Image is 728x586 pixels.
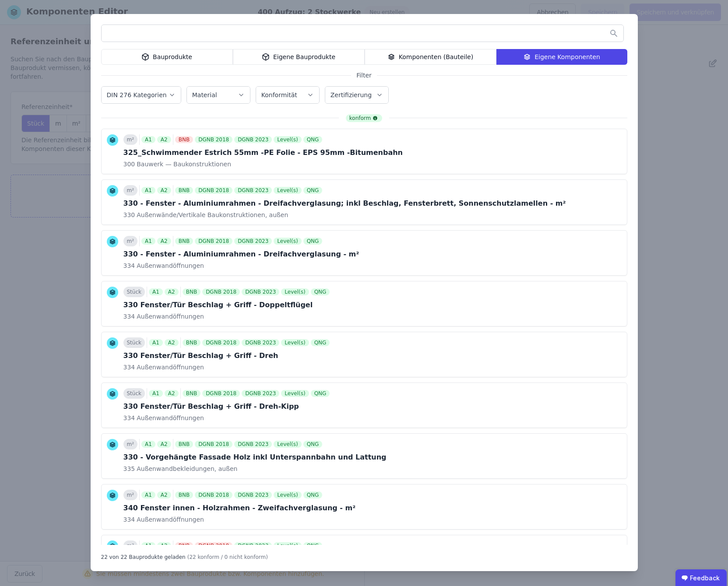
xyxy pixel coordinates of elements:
div: BNB [175,441,193,448]
div: A2 [165,288,179,295]
div: konform [346,114,382,122]
div: 330 Fenster/Tür Beschlag + Griff - Dreh [123,351,332,361]
div: A2 [157,238,171,245]
div: DGNB 2023 [234,187,272,194]
div: m² [123,134,138,145]
span: 334 [123,261,135,270]
span: Außenwandöffnungen [135,261,204,270]
div: A1 [149,288,163,295]
div: QNG [303,238,323,245]
div: DGNB 2018 [195,187,232,194]
div: Stück [123,337,145,348]
span: 334 [123,414,135,422]
div: A1 [141,491,155,498]
div: A2 [157,491,171,498]
div: Komponenten (Bauteile) [365,49,496,65]
span: 334 [123,515,135,524]
div: A1 [141,136,155,143]
div: QNG [303,187,323,194]
div: A2 [157,187,171,194]
span: Außenwandöffnungen [135,312,204,321]
div: DGNB 2018 [195,136,232,143]
button: DIN 276 Kategorien [102,87,181,103]
div: Level(s) [281,288,309,295]
div: Level(s) [274,441,301,448]
div: m² [123,185,138,196]
span: Filter [351,71,377,80]
div: Bauprodukte [101,49,233,65]
div: Eigene Komponenten [496,49,627,65]
span: Außenwandbekleidungen, außen [135,464,237,473]
label: DIN 276 Kategorien [107,91,169,98]
div: Level(s) [274,238,301,245]
div: (22 konform / 0 nicht konform) [187,550,268,561]
div: A1 [149,390,163,397]
div: A2 [157,136,171,143]
label: Material [192,91,219,98]
div: 330 - Fenster - Aluminiumrahmen - Dreifachverglasung; inkl Beschlag, Fensterbrett, Sonnenschutzla... [123,198,566,209]
div: Level(s) [274,136,301,143]
div: Level(s) [274,542,301,549]
div: BNB [175,187,193,194]
div: DGNB 2023 [242,390,279,397]
span: Außenwandöffnungen [135,363,204,372]
div: A1 [141,542,155,549]
div: DGNB 2018 [202,339,240,346]
span: 334 [123,363,135,372]
span: 300 [123,160,135,168]
span: Außenwandöffnungen [135,515,204,524]
div: DGNB 2023 [234,491,272,498]
div: QNG [311,339,330,346]
button: Konformität [256,87,319,103]
div: A2 [157,542,171,549]
div: DGNB 2023 [234,238,272,245]
label: Zertifizierung [331,91,373,98]
div: 325_Schwimmender Estrich 55mm -PE Folie - EPS 95mm -Bitumenbahn [123,147,403,158]
div: BNB [183,288,200,295]
div: A1 [141,187,155,194]
div: DGNB 2023 [242,288,279,295]
div: QNG [303,136,323,143]
div: 22 von 22 Bauprodukte geladen [101,550,186,561]
div: BNB [183,390,200,397]
span: 330 [123,211,135,219]
div: m² [123,236,138,246]
div: DGNB 2018 [202,390,240,397]
button: Zertifizierung [325,87,388,103]
div: 330 Fenster/Tür Beschlag + Griff - Doppeltflügel [123,300,332,310]
div: 330 - Vorgehängte Fassade Holz inkl Unterspannbahn und Lattung [123,452,387,463]
div: QNG [303,542,323,549]
div: QNG [311,390,330,397]
div: DGNB 2023 [234,136,272,143]
div: A2 [165,390,179,397]
div: A2 [157,441,171,448]
div: Eigene Bauprodukte [233,49,365,65]
div: QNG [303,441,323,448]
button: Material [187,87,250,103]
div: m² [123,439,138,449]
div: DGNB 2018 [195,441,232,448]
div: DGNB 2018 [195,238,232,245]
div: 340 Fenster innen - Holzrahmen - Zweifachverglasung - m² [123,503,356,513]
div: QNG [303,491,323,498]
div: m² [123,490,138,500]
label: Konformität [261,91,299,98]
div: Level(s) [281,339,309,346]
div: BNB [183,339,200,346]
div: DGNB 2023 [234,542,272,549]
div: m² [123,540,138,551]
div: Stück [123,388,145,399]
span: Außenwände/Vertikale Baukonstruktionen, außen [135,211,288,219]
span: 334 [123,312,135,321]
span: Bauwerk — Baukonstruktionen [135,160,231,168]
div: BNB [175,491,193,498]
div: Level(s) [274,491,301,498]
span: Außenwandöffnungen [135,414,204,422]
div: A1 [141,441,155,448]
div: A1 [149,339,163,346]
div: 330 Fenster/Tür Beschlag + Griff - Dreh-Kipp [123,401,332,412]
span: 335 [123,464,135,473]
div: DGNB 2023 [234,441,272,448]
div: A1 [141,238,155,245]
div: QNG [311,288,330,295]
